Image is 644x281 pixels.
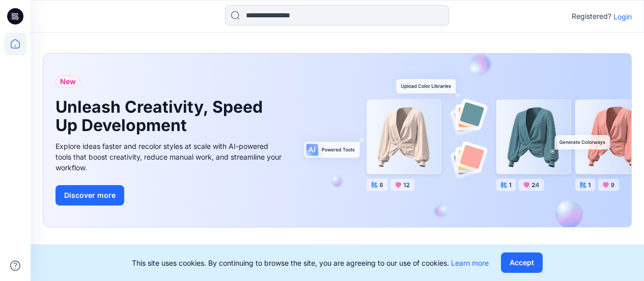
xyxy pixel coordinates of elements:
[132,258,489,268] p: This site uses cookies. By continuing to browse the site, you are agreeing to our use of cookies.
[451,259,489,267] a: Learn more
[613,11,632,22] p: Login
[55,98,269,135] h1: Unleash Creativity, Speed Up Development
[55,185,124,206] button: Discover more
[55,141,285,173] div: Explore ideas faster and recolor styles at scale with AI-powered tools that boost creativity, red...
[572,10,611,22] p: Registered?
[60,75,76,88] span: New
[501,252,543,273] button: Accept
[55,185,285,206] a: Discover more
